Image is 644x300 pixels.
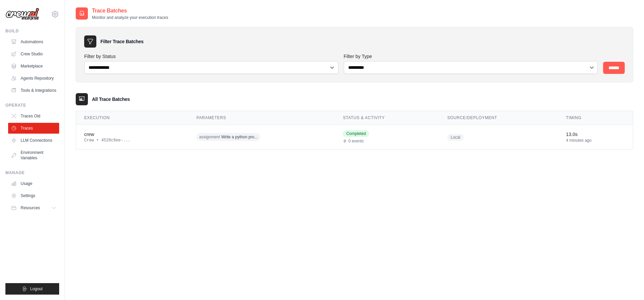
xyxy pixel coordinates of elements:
[348,138,363,144] span: 0 events
[221,134,258,140] span: Write a python pro...
[84,138,180,143] div: Crew • 4528c6ee-...
[335,111,439,125] th: Status & Activity
[8,61,59,72] a: Marketplace
[8,135,59,146] a: LLM Connections
[447,134,464,141] span: Local
[8,73,59,84] a: Agents Repository
[8,190,59,201] a: Settings
[5,103,59,108] div: Operate
[8,178,59,189] a: Usage
[92,15,168,20] p: Monitor and analyze your execution traces
[8,202,59,213] button: Resources
[84,53,338,60] label: Filter by Status
[76,125,633,149] tr: View details for crew execution
[100,38,143,45] h3: Filter Trace Batches
[199,134,220,140] span: assignment
[21,205,40,211] span: Resources
[5,170,59,175] div: Manage
[92,7,168,15] h2: Trace Batches
[30,286,43,292] span: Logout
[343,130,369,137] span: Completed
[188,111,335,125] th: Parameters
[5,8,39,21] img: Logo
[76,111,188,125] th: Execution
[92,96,130,103] h3: All Trace Batches
[558,111,633,125] th: Timing
[8,147,59,163] a: Environment Variables
[8,111,59,121] a: Traces Old
[196,132,326,142] div: assignment: Write a python program to calculate the first 10,000 terms of this series, multiplyin...
[439,111,558,125] th: Source/Deployment
[344,53,598,60] label: Filter by Type
[8,36,59,47] a: Automations
[5,283,59,295] button: Logout
[8,49,59,59] a: Crew Studio
[84,131,180,138] div: crew
[5,28,59,34] div: Build
[566,138,625,143] div: 4 minutes ago
[8,123,59,134] a: Traces
[8,85,59,96] a: Tools & Integrations
[566,131,625,138] div: 13.0s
